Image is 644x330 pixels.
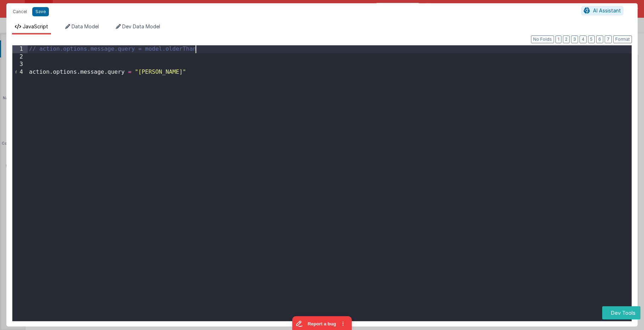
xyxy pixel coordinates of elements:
[593,7,621,13] span: AI Assistant
[12,68,28,76] div: 4
[12,53,28,61] div: 2
[596,35,603,43] button: 6
[122,23,160,29] span: Dev Data Model
[563,35,570,43] button: 2
[571,35,578,43] button: 3
[580,35,587,43] button: 4
[72,23,99,29] span: Data Model
[531,35,554,43] button: No Folds
[588,35,595,43] button: 5
[581,6,623,15] button: AI Assistant
[605,35,612,43] button: 7
[12,45,28,53] div: 1
[9,7,30,17] button: Cancel
[555,35,561,43] button: 1
[613,35,632,43] button: Format
[602,306,640,319] button: Dev Tools
[23,23,48,29] span: JavaScript
[12,61,28,68] div: 3
[32,7,49,16] button: Save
